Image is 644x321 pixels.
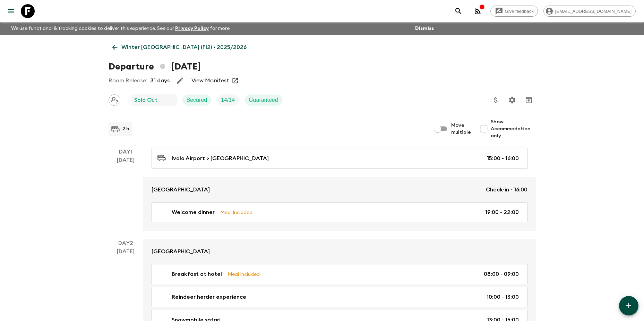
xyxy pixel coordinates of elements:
[487,293,519,301] p: 10:00 - 13:00
[172,293,246,301] p: Reindeer herder experience
[172,270,222,278] p: Breakfast at hotel
[172,208,215,216] p: Welcome dinner
[484,270,519,278] p: 08:00 - 09:00
[491,118,536,139] span: Show Accommodation only
[122,125,129,132] p: 2 h
[4,4,18,18] button: menu
[217,94,239,106] div: Trip Fill
[175,26,209,31] a: Privacy Policy
[143,239,536,264] a: [GEOGRAPHIC_DATA]
[191,77,229,84] a: View Manifest
[109,60,200,74] h1: Departure [DATE]
[117,156,135,231] div: [DATE]
[413,24,436,33] button: Dismiss
[227,270,260,278] p: Meal Included
[152,287,527,307] a: Reindeer herder experience10:00 - 13:00
[8,22,233,35] p: We use functional & tracking cookies to deliver this experience. See our for more.
[486,186,527,194] p: Check-in - 16:00
[551,9,635,14] span: [EMAIL_ADDRESS][DOMAIN_NAME]
[109,40,250,54] a: Winter [GEOGRAPHIC_DATA] (FI2) • 2025/2026
[249,96,278,104] p: Guaranteed
[487,154,519,163] p: 15:00 - 16:00
[485,208,519,216] p: 19:00 - 22:00
[452,4,465,18] button: search adventures
[501,9,538,14] span: Give feedback
[152,202,527,222] a: Welcome dinnerMeal Included19:00 - 22:00
[109,96,120,102] span: Assign pack leader
[109,148,143,156] p: Day 1
[152,247,210,256] p: [GEOGRAPHIC_DATA]
[187,96,207,104] p: Secured
[152,264,527,284] a: Breakfast at hotelMeal Included08:00 - 09:00
[522,93,536,107] button: Archive (Completed, Cancelled or Unsynced Departures only)
[109,76,147,85] p: Room Release:
[109,239,143,247] p: Day 2
[121,43,247,51] p: Winter [GEOGRAPHIC_DATA] (FI2) • 2025/2026
[220,208,252,216] p: Meal Included
[490,6,538,17] a: Give feedback
[151,76,170,85] p: 31 days
[134,96,157,104] p: Sold Out
[505,93,519,107] button: Settings
[451,122,471,136] span: Move multiple
[182,94,212,106] div: Secured
[152,186,210,194] p: [GEOGRAPHIC_DATA]
[143,177,536,202] a: [GEOGRAPHIC_DATA]Check-in - 16:00
[543,6,636,17] div: [EMAIL_ADDRESS][DOMAIN_NAME]
[221,96,235,104] p: 14 / 14
[172,154,269,163] p: Ivalo Airport > [GEOGRAPHIC_DATA]
[489,93,503,107] button: Update Price, Early Bird Discount and Costs
[152,148,527,169] a: Ivalo Airport > [GEOGRAPHIC_DATA]15:00 - 16:00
